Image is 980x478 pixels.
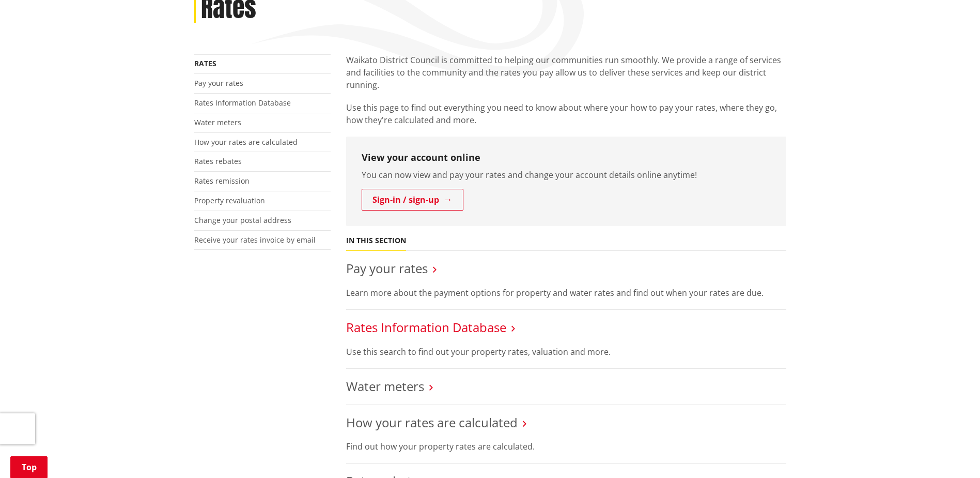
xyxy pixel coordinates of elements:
[194,196,265,205] a: Property revaluation
[194,137,298,147] a: How your rates are calculated
[346,260,428,277] a: Pay your rates
[932,435,970,472] iframe: Messenger Launcher
[194,176,250,186] a: Rates remission
[194,215,291,225] a: Change your postal address
[194,58,216,68] a: Rates
[194,156,242,166] a: Rates rebates
[194,98,291,108] a: Rates Information Database
[346,440,786,453] p: Find out how your property rates are calculated.
[346,54,786,91] p: Waikato District Council is committed to helping our communities run smoothly. We provide a range...
[346,101,786,126] p: Use this page to find out everything you need to know about where your how to pay your rates, whe...
[346,287,786,299] p: Learn more about the payment options for property and water rates and find out when your rates ar...
[10,456,48,478] a: Top
[194,235,316,245] a: Receive your rates invoice by email
[194,78,243,88] a: Pay your rates
[362,189,463,211] a: Sign-in / sign-up
[194,117,241,127] a: Water meters
[346,319,506,336] a: Rates Information Database
[362,169,771,181] p: You can now view and pay your rates and change your account details online anytime!
[346,378,424,395] a: Water meters
[346,346,786,358] p: Use this search to find out your property rates, valuation and more.
[362,152,771,163] h3: View your account online
[346,236,406,245] h5: In this section
[346,414,518,431] a: How your rates are calculated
